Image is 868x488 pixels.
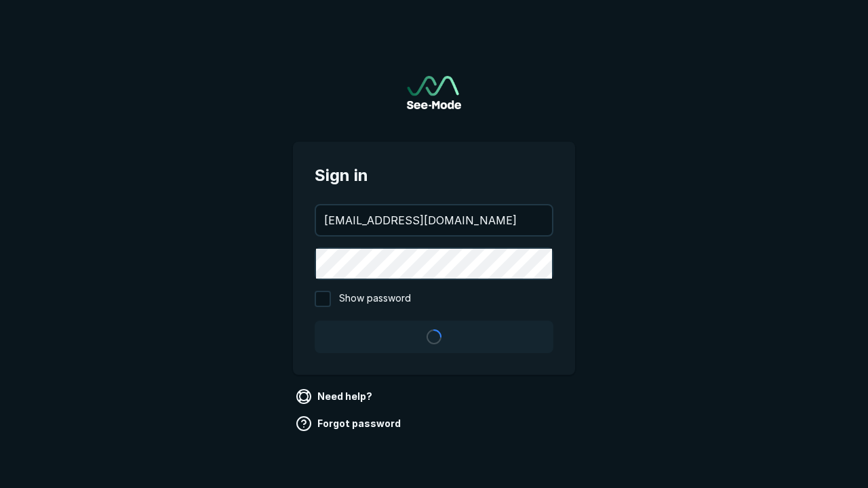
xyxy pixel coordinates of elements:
a: Go to sign in [407,76,461,109]
span: Show password [339,291,411,307]
a: Need help? [293,386,378,407]
img: See-Mode Logo [407,76,461,109]
span: Sign in [315,163,553,188]
a: Forgot password [293,413,406,434]
input: your@email.com [316,205,552,235]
